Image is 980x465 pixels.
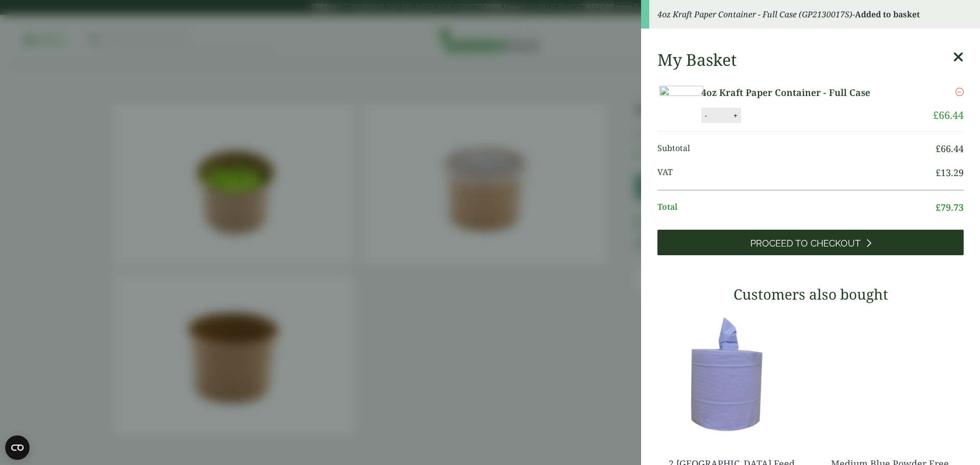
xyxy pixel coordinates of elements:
[933,108,939,122] span: £
[936,201,941,213] span: £
[657,166,936,180] span: VAT
[657,50,737,69] h2: My Basket
[936,166,941,179] span: £
[657,286,964,303] h3: Customers also bought
[936,142,941,155] span: £
[657,230,964,255] a: Proceed to Checkout
[702,111,710,120] button: -
[730,111,741,120] button: +
[5,435,30,460] button: Open CMP widget
[855,9,920,20] strong: Added to basket
[936,142,964,155] bdi: 66.44
[657,9,852,20] em: 4oz Kraft Paper Container - Full Case (GP2130017S)
[955,86,964,98] a: Remove this item
[933,108,964,122] bdi: 66.44
[657,142,936,156] span: Subtotal
[936,201,964,213] bdi: 79.73
[936,166,964,179] bdi: 13.29
[657,310,805,438] img: 3630017-2-Ply-Blue-Centre-Feed-104m
[657,201,936,214] span: Total
[701,86,902,100] a: 4oz Kraft Paper Container - Full Case
[750,238,861,249] span: Proceed to Checkout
